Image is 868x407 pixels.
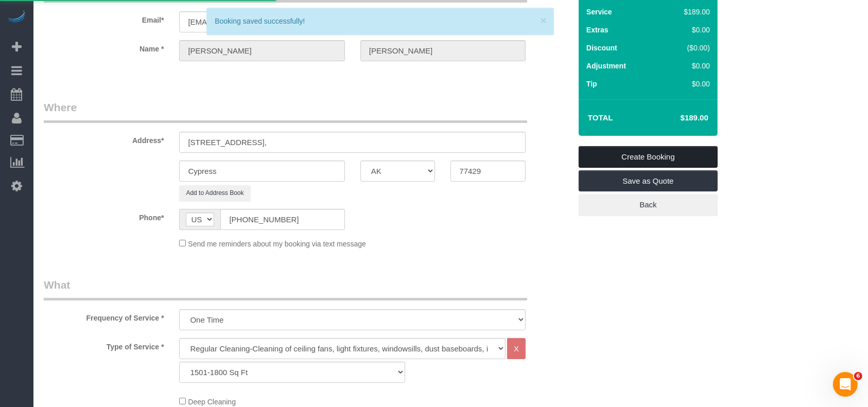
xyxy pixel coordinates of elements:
[6,10,27,25] img: Automaid Logo
[179,161,344,182] input: City*
[36,338,171,352] label: Type of Service *
[833,372,858,397] iframe: Intercom live chat
[215,16,545,26] div: Booking saved successfully!
[579,170,718,192] a: Save as Quote
[586,7,612,17] label: Service
[179,40,344,61] input: First Name*
[36,209,171,223] label: Phone*
[586,25,609,35] label: Extras
[220,209,344,230] input: Phone*
[662,25,710,35] div: $0.00
[36,11,171,25] label: Email*
[450,161,526,182] input: Zip Code*
[586,43,617,53] label: Discount
[36,132,171,146] label: Address*
[179,185,250,201] button: Add to Address Book
[586,79,597,89] label: Tip
[36,40,171,54] label: Name *
[662,43,710,53] div: ($0.00)
[662,79,710,89] div: $0.00
[579,146,718,168] a: Create Booking
[44,100,527,123] legend: Where
[188,240,366,248] span: Send me reminders about my booking via text message
[662,7,710,17] div: $189.00
[854,372,862,380] span: 6
[586,61,626,71] label: Adjustment
[662,61,710,71] div: $0.00
[36,309,171,323] label: Frequency of Service *
[540,15,546,26] button: ×
[44,277,527,300] legend: What
[650,114,708,122] h4: $189.00
[588,113,613,122] strong: Total
[360,40,526,61] input: Last Name*
[179,11,344,32] input: Email*
[188,398,236,406] span: Deep Cleaning
[579,194,718,216] a: Back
